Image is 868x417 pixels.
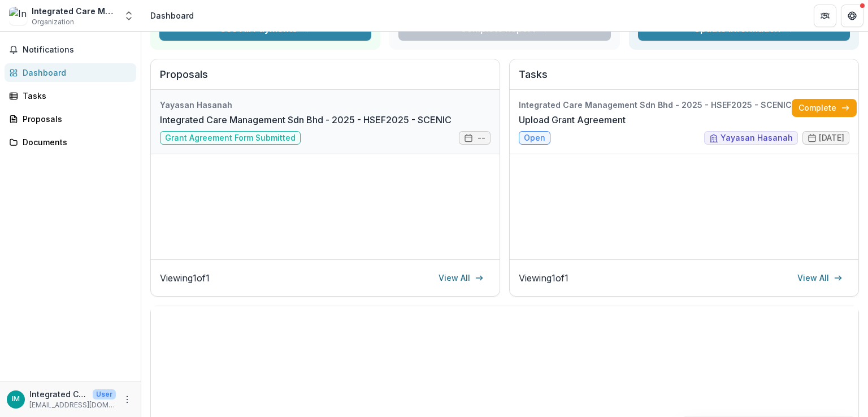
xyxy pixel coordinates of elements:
[160,68,491,90] h2: Proposals
[5,110,136,128] a: Proposals
[5,63,136,82] a: Dashboard
[121,5,137,27] button: Open entity switcher
[146,7,198,24] nav: breadcrumb
[120,393,134,406] button: More
[5,41,136,59] button: Notifications
[23,113,127,125] div: Proposals
[29,388,88,400] p: Integrated Care Management
[160,271,210,285] p: Viewing 1 of 1
[519,68,849,90] h2: Tasks
[791,269,849,287] a: View All
[32,5,116,17] div: Integrated Care Management Sdn Bhd
[5,133,136,151] a: Documents
[792,99,857,117] a: Complete
[23,136,127,148] div: Documents
[23,45,132,55] span: Notifications
[23,90,127,102] div: Tasks
[150,10,194,21] div: Dashboard
[160,113,452,127] a: Integrated Care Management Sdn Bhd - 2025 - HSEF2025 - SCENIC
[432,269,491,287] a: View All
[93,389,116,399] p: User
[519,113,626,127] a: Upload Grant Agreement
[9,7,27,25] img: Integrated Care Management Sdn Bhd
[29,400,116,410] p: [EMAIL_ADDRESS][DOMAIN_NAME]
[841,5,863,27] button: Get Help
[32,17,74,27] span: Organization
[5,86,136,105] a: Tasks
[12,396,20,403] div: Integrated Care Management
[814,5,836,27] button: Partners
[519,271,568,285] p: Viewing 1 of 1
[23,67,127,79] div: Dashboard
